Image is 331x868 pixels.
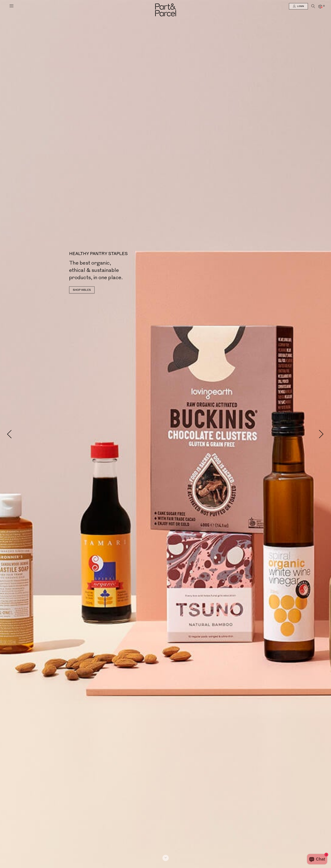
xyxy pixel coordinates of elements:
inbox-online-store-chat: Shopify online store chat [306,854,328,865]
span: 0 [322,5,325,8]
a: SHOP AISLES [69,286,95,293]
h2: The best organic, ethical & sustainable products, in one place. [69,259,167,281]
img: Part&Parcel [155,3,176,16]
a: Login [289,3,308,9]
span: Login [296,5,304,8]
p: HEALTHY PANTRY STAPLES [69,252,167,256]
a: 0 [318,5,322,8]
